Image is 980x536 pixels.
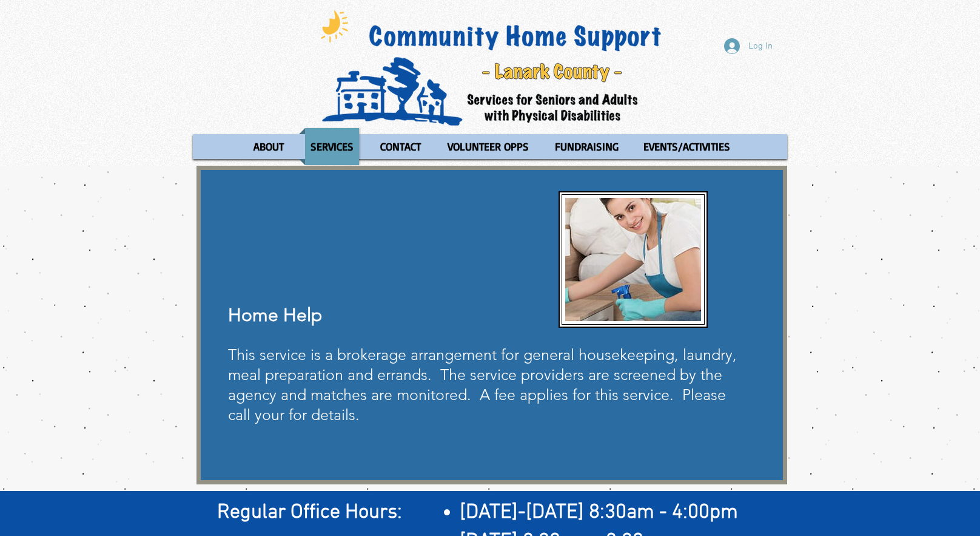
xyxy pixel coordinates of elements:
a: FUNDRAISING [543,128,629,165]
p: FUNDRAISING [549,128,624,165]
span: Regular Office Hours: [217,500,402,525]
button: Log In [716,35,781,58]
span: Log In [744,40,777,53]
p: CONTACT [375,128,426,165]
a: ABOUT [242,128,296,165]
a: EVENTS/ACTIVITIES [632,128,742,165]
span: This service is a brokerage arrangement for general housekeeping, laundry, meal preparation and e... [228,345,737,424]
a: VOLUNTEER OPPS [436,128,540,165]
nav: Site [193,128,787,165]
a: SERVICES [299,128,365,165]
p: VOLUNTEER OPPS [442,128,534,165]
span: [DATE]-[DATE] 8:30am - 4:00pm [460,500,738,525]
a: CONTACT [368,128,433,165]
span: Home Help [228,304,322,326]
p: SERVICES [305,128,359,165]
p: EVENTS/ACTIVITIES [638,128,736,165]
img: Home Help1.JPG [565,198,701,321]
h2: ​ [217,498,772,528]
p: ABOUT [248,128,289,165]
